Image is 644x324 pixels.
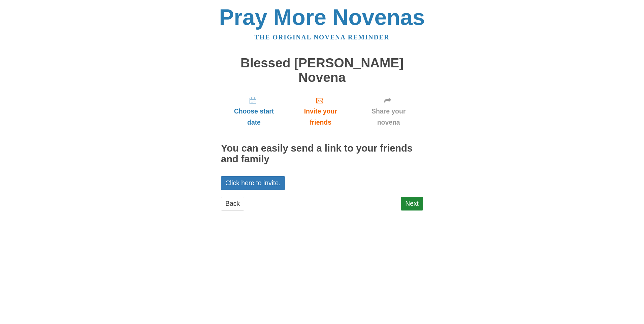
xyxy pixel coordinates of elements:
span: Invite your friends [294,106,347,128]
a: Next [401,197,423,210]
a: Pray More Novenas [219,5,425,30]
h1: Blessed [PERSON_NAME] Novena [221,56,423,85]
a: Share your novena [354,91,423,131]
h2: You can easily send a link to your friends and family [221,143,423,165]
a: Back [221,197,244,210]
a: Click here to invite. [221,176,285,190]
a: Invite your friends [287,91,354,131]
a: Choose start date [221,91,287,131]
span: Share your novena [361,106,416,128]
a: The original novena reminder [255,34,390,41]
span: Choose start date [228,106,280,128]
